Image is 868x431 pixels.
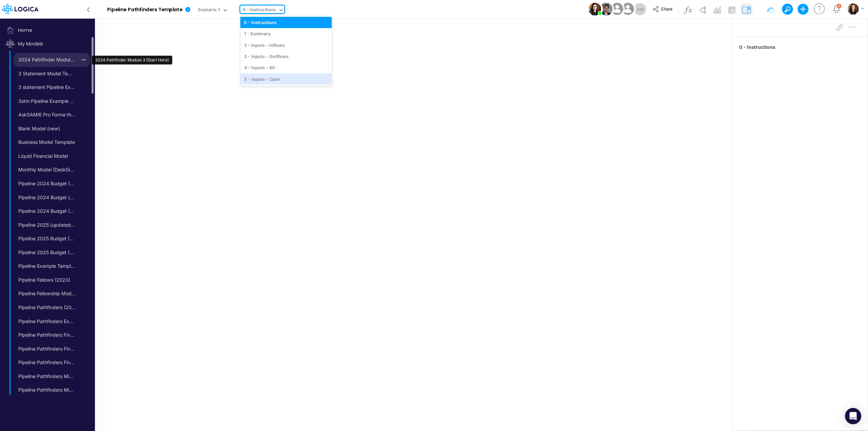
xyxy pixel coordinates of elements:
[14,220,77,230] a: Pipeline 2025 (updated [DATE] with cash forecast)
[845,408,861,424] div: Open Intercom Messenger
[620,1,635,17] img: User Image Icon
[588,3,601,16] img: User Image Icon
[838,4,840,7] div: 9 unread items
[14,123,77,134] a: Blank Model (new)
[600,3,613,16] img: User Image Icon
[14,275,77,285] a: Pipeline Fellows (2023)
[14,288,77,299] a: Pipeline Fellowship Module 3 Template (new)
[243,6,276,14] div: 0 - Instructions
[14,82,77,93] a: 3 statement Pipeline Example Template (copy) [DATE]T18:26:29UTC
[14,330,77,340] a: Pipeline Pathfinders Finance Module Template
[14,233,77,244] a: Pipeline 2025 Budget (Approved)
[107,7,182,13] b: Pipeline Pathfinders Template
[240,73,332,85] div: 5 - Inputs - Cash
[240,28,332,39] div: 1 - Summary
[833,5,841,13] a: Notifications
[240,39,332,51] div: 2 - Inputs - Inflows
[14,178,77,189] a: Pipeline 2024 Budget (2023 COA version)
[14,385,77,395] a: Pipeline Pathfinders Mini Module 2.5 (new)
[14,164,77,175] a: Monthly Model (DeskSides)
[14,54,77,65] a: 2024 Pathfinder Module 3 (Start Here)
[14,206,77,217] a: Pipeline 2024 Budget (Board Approved)
[14,137,77,148] a: Business Model Template
[739,43,864,51] span: 0 - Instructions
[14,343,77,354] a: Pipeline Pathfinders Finance Module Template (2024) (copy) [DATE]T20:22:30UTC
[240,51,332,62] div: 3 - Inputs - Outflows
[14,96,77,107] a: 3stm Pipeline Example Template (copy) [DATE]T18:34:54UTC
[636,7,643,12] span: + 15
[14,357,77,368] a: Pipeline Pathfinders Finance Module Template (DeskSides)
[14,371,77,382] a: Pipeline Pathfinders Mini Module 2.5
[661,6,672,11] span: Share
[240,17,332,28] div: 0 - Instructions
[3,37,94,51] span: Click to sort models list by update time order
[240,62,332,73] div: 4 - Inputs - All
[649,4,677,15] button: Share
[14,192,77,203] a: Pipeline 2024 Budget (archive)
[14,151,77,162] a: Liquid Financial Model
[14,68,77,79] a: 3 Statement Model Template (new)
[14,261,77,271] a: Pipeline Example Template
[14,316,77,327] a: Pipeline Pathfinders Example
[609,1,625,17] img: User Image Icon
[14,302,77,313] a: Pipeline Pathfinders (2023)
[3,23,94,37] span: Home
[198,6,220,14] div: Scenario 1
[14,247,77,258] a: Pipeline 2025 Budget (Approved) (fixed)
[92,56,172,64] div: 2024 Pathfinder Module 3 (Start Here)
[14,109,77,120] a: AskSAMIE Pro Forma through 2027
[739,56,868,150] iframe: FastComments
